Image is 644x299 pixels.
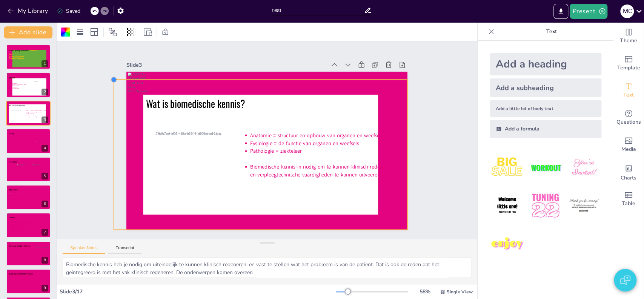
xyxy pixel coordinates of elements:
[9,53,13,55] span: Les 1
[108,245,142,254] button: Transcript
[41,285,48,291] div: 9
[41,145,48,152] div: 4
[617,64,640,72] span: Template
[9,245,30,247] span: Wat zat er in Hoofdstuk 1: Oriëntatie?
[41,201,48,207] div: 6
[9,77,15,79] span: Introductie
[6,241,51,266] div: 8
[57,8,80,15] div: Saved
[6,269,51,294] div: 9
[490,188,525,223] img: 4.jpeg
[6,129,51,153] div: 4
[447,289,473,295] span: Single View
[41,89,48,95] div: 2
[613,23,644,50] div: Change the overall theme
[613,77,644,104] div: Add text boxes
[6,213,51,238] div: 7
[490,227,525,262] img: 7.jpeg
[41,173,48,179] div: 5
[9,104,25,107] span: Wat is biomedische kennis?
[41,60,48,67] div: 1
[620,4,634,19] button: M C
[6,5,51,17] button: My Library
[616,118,641,126] span: Questions
[490,120,601,138] div: Add a formula
[570,4,607,19] button: Present
[9,57,24,59] span: Circulatie: Hartfunctie
[620,37,637,45] span: Theme
[108,28,117,37] span: Position
[490,150,525,185] img: 1.jpeg
[621,145,636,153] span: Media
[6,72,51,97] div: 2
[4,26,52,38] button: Add slide
[566,150,601,185] img: 3.jpeg
[490,78,601,97] div: Add a subheading
[553,4,568,19] button: Export to PowerPoint
[613,50,644,77] div: Add ready made slides
[490,100,601,117] div: Add a little bit of body text
[621,174,636,182] span: Charts
[528,150,563,185] img: 2.jpeg
[566,188,601,223] img: 6.jpeg
[88,26,100,38] div: Layout
[6,157,51,182] div: 5
[622,199,635,208] span: Table
[6,101,51,126] div: 3
[135,47,334,75] div: Slide 3
[142,26,154,38] div: Resize presentation
[620,5,634,18] div: M C
[613,186,644,213] div: Add a table
[272,5,364,16] input: Insert title
[60,288,336,295] div: Slide 3 / 17
[497,23,606,41] p: Text
[63,245,105,254] button: Speaker Notes
[41,229,48,236] div: 7
[613,131,644,158] div: Add images, graphics, shapes or video
[9,55,24,57] span: Anatomie & fysiologie
[63,257,471,278] textarea: Biomedische kennis heb je nodig om uiteindelijk te kunnen klinisch redeneren, en vast te stellen ...
[6,185,51,210] div: 6
[41,257,48,264] div: 8
[528,188,563,223] img: 5.jpeg
[416,288,434,295] div: 58 %
[623,91,634,99] span: Text
[6,44,51,69] div: 1
[9,161,17,163] span: Leermiddelen
[41,117,48,123] div: 3
[613,158,644,186] div: Add charts and graphs
[490,53,601,75] div: Add a heading
[613,104,644,131] div: Get real-time input from your audience
[12,205,49,206] span: Na de les - vragen of onduidelijkheden opschrijven en meenemen naar de volgende les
